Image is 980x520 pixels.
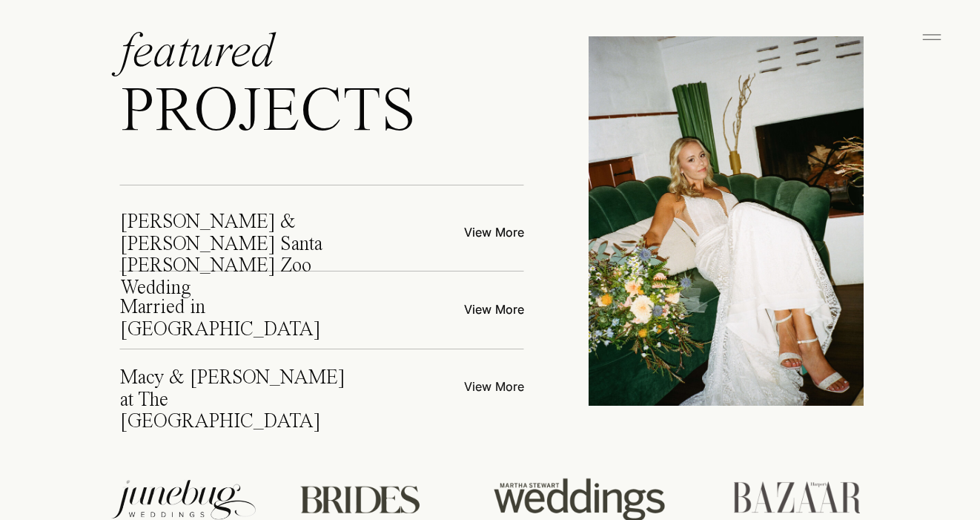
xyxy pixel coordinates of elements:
a: View More [405,300,524,316]
i: for [531,230,600,293]
a: View More [394,223,524,239]
a: Macy & [PERSON_NAME] at The [GEOGRAPHIC_DATA] [120,367,352,410]
p: Through a blend of digital and film mediums, I create imagery that is romantic, soulful, and emot... [248,461,732,515]
h2: AN ARTFUL APPROACH YOUR MOST CHERISHED MOMENTS [171,157,809,447]
a: Married in [GEOGRAPHIC_DATA] [120,297,352,320]
a: [PERSON_NAME] & [PERSON_NAME] Santa [PERSON_NAME] Zoo Wedding [120,211,356,254]
a: View More [405,378,524,393]
p: featured [120,27,416,69]
h2: Projects [120,79,516,140]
